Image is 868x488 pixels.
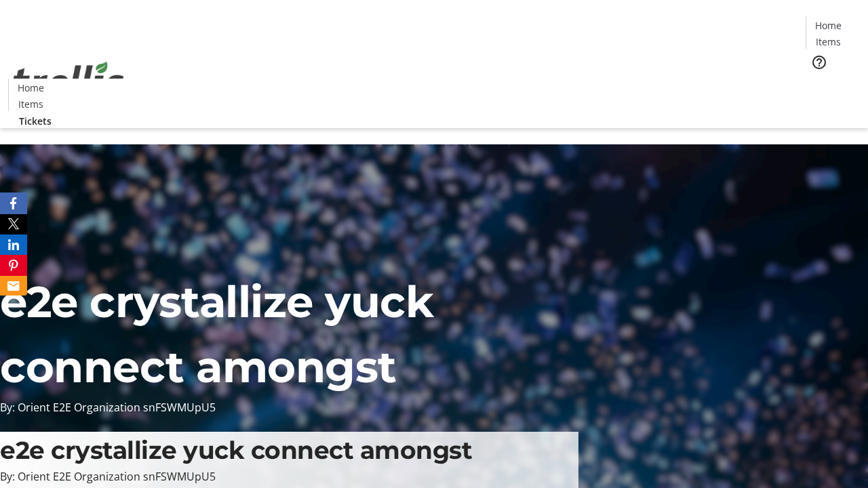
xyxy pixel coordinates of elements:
[816,35,841,49] span: Items
[18,97,43,111] span: Items
[9,97,52,111] a: Items
[816,79,849,93] span: Tickets
[806,18,850,33] a: Home
[806,79,860,93] a: Tickets
[18,81,44,95] span: Home
[8,114,62,128] a: Tickets
[806,35,850,49] a: Items
[806,49,833,76] button: Help
[8,47,129,115] img: Orient E2E Organization snFSWMUpU5's Logo
[19,114,52,128] span: Tickets
[815,18,842,33] span: Home
[9,81,52,95] a: Home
